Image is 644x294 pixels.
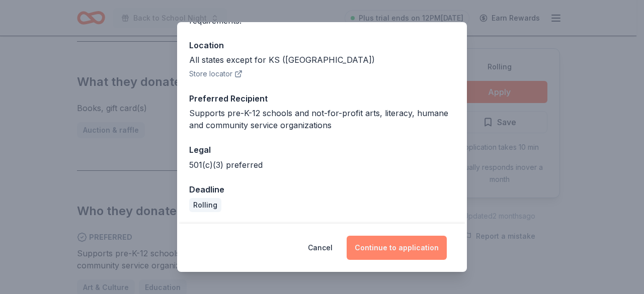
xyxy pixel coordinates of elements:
[189,198,221,212] div: Rolling
[189,159,455,171] div: 501(c)(3) preferred
[189,54,455,66] div: All states except for KS ([GEOGRAPHIC_DATA])
[189,92,455,105] div: Preferred Recipient
[189,39,455,52] div: Location
[189,107,455,131] div: Supports pre-K-12 schools and not-for-profit arts, literacy, humane and community service organiz...
[189,143,455,156] div: Legal
[308,236,333,260] button: Cancel
[347,236,447,260] button: Continue to application
[189,183,455,196] div: Deadline
[189,68,243,80] button: Store locator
